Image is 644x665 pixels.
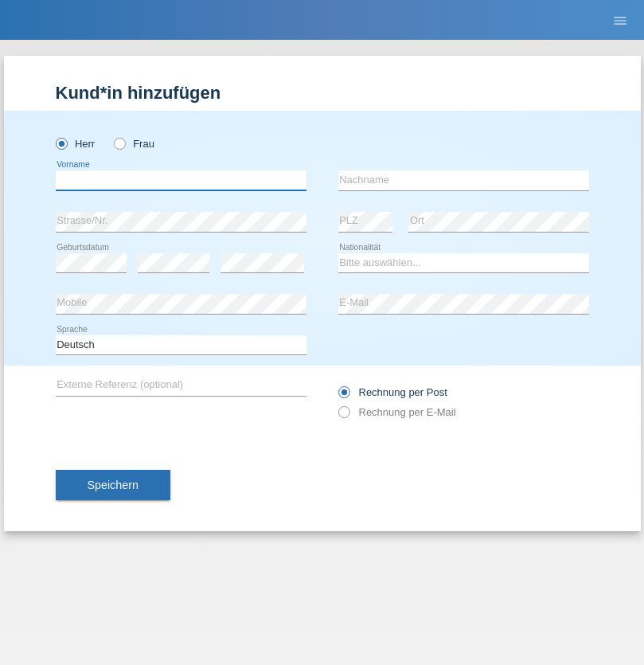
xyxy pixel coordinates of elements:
button: Speichern [56,470,170,500]
span: Speichern [88,479,139,491]
input: Rechnung per E-Mail [338,406,349,426]
label: Frau [114,138,154,150]
i: menu [612,13,628,29]
a: menu [604,15,636,25]
input: Rechnung per Post [338,386,349,406]
input: Frau [114,138,124,148]
label: Rechnung per E-Mail [338,406,456,418]
input: Herr [56,138,66,148]
label: Rechnung per Post [338,386,447,398]
label: Herr [56,138,96,150]
h1: Kund*in hinzufügen [56,83,589,103]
